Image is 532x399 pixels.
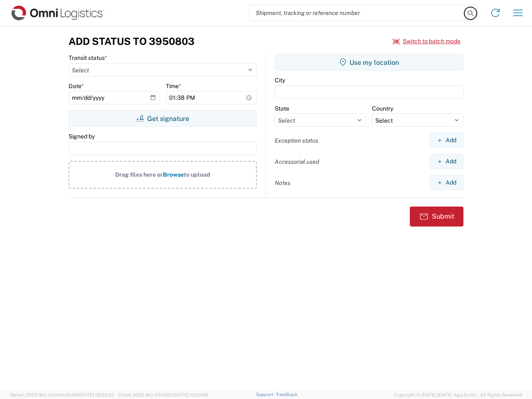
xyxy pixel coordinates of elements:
[69,54,107,62] label: Transit status
[275,179,291,187] label: Notes
[275,54,463,71] button: Use my location
[69,35,195,47] h3: Add Status to 3950803
[275,76,285,84] label: City
[118,392,208,397] span: Client: 2025.18.0-27d3021
[256,392,277,397] a: Support
[79,392,114,397] span: [DATE] 09:52:52
[393,34,461,48] button: Switch to batch mode
[69,82,84,90] label: Date
[430,133,463,148] button: Add
[69,133,95,140] label: Signed by
[249,5,465,21] input: Shipment, tracking or reference number
[410,207,463,227] button: Submit
[69,110,257,127] button: Get signature
[184,171,210,178] span: to upload
[275,137,318,144] label: Exception status
[115,171,163,178] span: Drag files here or
[275,105,289,112] label: State
[163,171,184,178] span: Browse
[430,175,463,190] button: Add
[394,391,522,399] span: Copyright © [DATE]-[DATE] Agistix Inc., All Rights Reserved
[10,392,114,397] span: Server: 2025.18.0-bb0e0c2bd68
[174,392,208,397] span: [DATE] 10:20:09
[372,105,393,112] label: Country
[166,82,181,90] label: Time
[275,158,319,165] label: Accessorial used
[430,154,463,169] button: Add
[276,392,298,397] a: Feedback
